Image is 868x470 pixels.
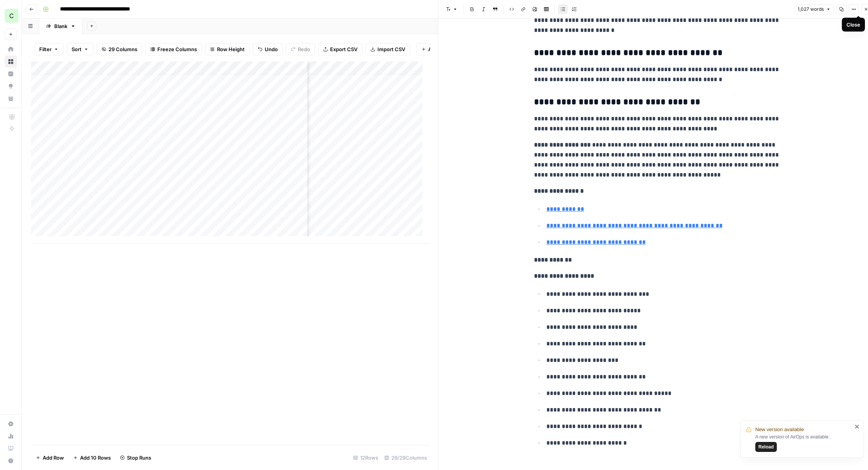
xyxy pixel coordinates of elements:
[9,11,14,20] span: C
[366,43,410,55] button: Import CSV
[68,452,115,464] button: Add 10 Rows
[846,21,860,28] div: Close
[5,55,17,68] a: Browse
[5,43,17,55] a: Home
[755,442,777,452] button: Reload
[377,45,405,53] span: Import CSV
[217,45,245,53] span: Row Height
[330,45,357,53] span: Export CSV
[39,18,82,34] a: Blank
[798,6,824,13] span: 1,027 words
[794,4,834,14] button: 1,027 words
[855,423,860,430] button: close
[115,452,156,464] button: Stop Runs
[755,426,804,433] span: New version available
[127,454,151,462] span: Stop Runs
[5,80,17,92] a: Opportunities
[5,430,17,442] a: Usage
[5,442,17,455] a: Learning Hub
[145,43,202,55] button: Freeze Columns
[253,43,283,55] button: Undo
[43,454,64,462] span: Add Row
[318,43,362,55] button: Export CSV
[157,45,197,53] span: Freeze Columns
[755,433,852,452] div: A new version of AirOps is available.
[97,43,142,55] button: 29 Columns
[67,43,93,55] button: Sort
[205,43,250,55] button: Row Height
[286,43,315,55] button: Redo
[5,455,17,467] button: Help + Support
[34,43,63,55] button: Filter
[428,45,458,53] span: Add Column
[39,45,52,53] span: Filter
[758,443,774,450] span: Reload
[350,452,381,464] div: 12 Rows
[5,92,17,105] a: Your Data
[265,45,278,53] span: Undo
[5,6,17,25] button: Workspace: Chris's Workspace
[31,452,68,464] button: Add Row
[5,68,17,80] a: Insights
[80,454,111,462] span: Add 10 Rows
[5,418,17,430] a: Settings
[108,45,137,53] span: 29 Columns
[381,452,430,464] div: 29/29 Columns
[298,45,310,53] span: Redo
[54,22,67,30] div: Blank
[416,43,463,55] button: Add Column
[72,45,82,53] span: Sort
